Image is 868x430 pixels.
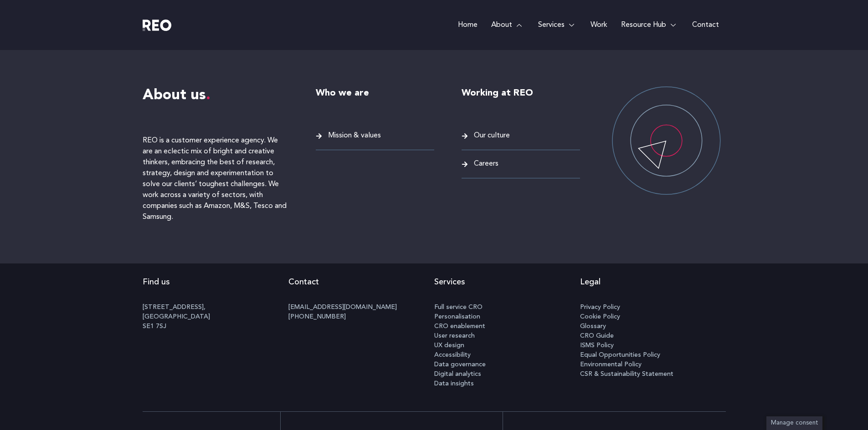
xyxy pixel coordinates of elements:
a: Data governance [434,360,580,369]
span: Data insights [434,379,474,389]
span: Digital analytics [434,369,481,379]
a: Our culture [462,130,580,142]
span: Careers [472,158,498,170]
span: Manage consent [771,420,818,426]
a: User research [434,331,580,341]
span: Cookie Policy [580,312,620,322]
span: Data governance [434,360,486,369]
a: Careers [462,158,580,170]
span: Environmental Policy [580,360,642,369]
a: [PHONE_NUMBER] [288,314,346,320]
a: UX design [434,341,580,350]
a: Full service CRO [434,303,580,312]
a: Environmental Policy [580,360,726,369]
span: Personalisation [434,312,480,322]
a: Cookie Policy [580,312,726,322]
a: Equal Opportunities Policy [580,350,726,360]
span: CSR & Sustainability Statement [580,369,673,379]
h2: Legal [580,268,726,296]
a: Mission & values [316,130,434,142]
a: Digital analytics [434,369,580,379]
span: Equal Opportunities Policy [580,350,660,360]
a: Privacy Policy [580,303,726,312]
span: Privacy Policy [580,303,620,312]
a: Data insights [434,379,580,389]
a: CSR & Sustainability Statement [580,369,726,379]
span: Accessibility [434,350,471,360]
h6: Who we are [316,86,434,100]
a: Accessibility [434,350,580,360]
p: REO is a customer experience agency. We are an eclectic mix of bright and creative thinkers, embr... [143,135,288,223]
span: Full service CRO [434,303,483,312]
h2: Find us [143,268,288,296]
a: CRO enablement [434,322,580,331]
span: UX design [434,341,464,350]
span: User research [434,331,475,341]
span: CRO enablement [434,322,485,331]
a: Personalisation [434,312,580,322]
h2: Contact [288,268,434,296]
a: Glossary [580,322,726,331]
span: Mission & values [326,130,381,142]
span: ISMS Policy [580,341,614,350]
a: CRO Guide [580,331,726,341]
h2: Services [434,268,580,296]
span: Glossary [580,322,606,331]
span: CRO Guide [580,331,614,341]
span: Our culture [472,130,510,142]
a: ISMS Policy [580,341,726,350]
p: [STREET_ADDRESS], [GEOGRAPHIC_DATA] SE1 7SJ [143,303,288,331]
a: [EMAIL_ADDRESS][DOMAIN_NAME] [288,304,397,310]
h6: Working at REO [462,86,580,100]
span: About us [143,88,211,103]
